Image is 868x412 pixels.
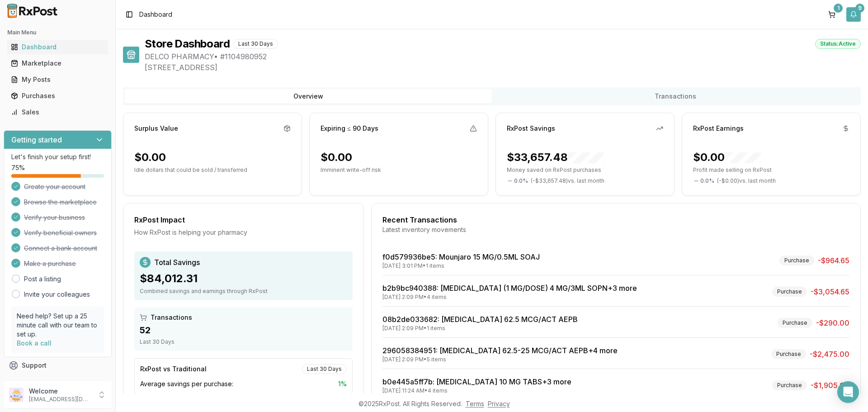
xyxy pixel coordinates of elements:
[145,51,861,62] span: DELCO PHARMACY • # 1104980952
[693,166,849,174] p: Profit made selling on RxPost
[22,377,52,386] span: Feedback
[4,89,112,103] button: Purchases
[382,214,849,225] div: Recent Transactions
[7,55,108,71] a: Marketplace
[24,244,97,253] span: Connect a bank account
[382,284,637,293] a: b2b9bc940388: [MEDICAL_DATA] (1 MG/DOSE) 4 MG/3ML SOPN+3 more
[4,72,112,87] button: My Posts
[507,166,663,174] p: Money saved on RxPost purchases
[321,166,477,174] p: Imminent write-off risk
[134,214,353,225] div: RxPost Impact
[24,290,90,299] a: Invite your colleagues
[4,4,61,18] img: RxPost Logo
[11,134,62,145] h3: Getting started
[382,377,571,386] a: b0e445a5ff7b: [MEDICAL_DATA] 10 MG TABS+3 more
[24,259,76,268] span: Make a purchase
[717,177,776,185] span: ( - $0.00 ) vs. last month
[145,62,861,73] span: [STREET_ADDRESS]
[139,10,172,19] span: Dashboard
[700,177,714,185] span: 0.0 %
[140,365,207,374] div: RxPost vs Traditional
[4,357,112,374] button: Support
[11,91,104,100] div: Purchases
[321,150,352,165] div: $0.00
[466,400,484,407] a: Terms
[24,213,85,222] span: Verify your business
[29,387,92,396] p: Welcome
[7,104,108,120] a: Sales
[11,152,104,161] p: Let's finish your setup first!
[514,177,528,185] span: 0.0 %
[151,313,192,322] span: Transactions
[9,388,24,402] img: User avatar
[816,317,849,328] span: -$290.00
[11,108,104,117] div: Sales
[17,339,52,347] a: Book a call
[693,124,744,133] div: RxPost Earnings
[825,7,839,22] button: 1
[134,228,353,237] div: How RxPost is helping your pharmacy
[693,150,761,165] div: $0.00
[846,7,861,22] button: 9
[382,252,540,261] a: f0d579936be5: Mounjaro 15 MG/0.5ML SOAJ
[382,294,637,301] div: [DATE] 2:09 PM • 4 items
[24,228,97,237] span: Verify beneficial owners
[7,29,108,36] h2: Main Menu
[7,88,108,104] a: Purchases
[302,364,347,374] div: Last 30 Days
[233,39,278,49] div: Last 30 Days
[29,396,92,403] p: [EMAIL_ADDRESS][DOMAIN_NAME]
[134,166,291,174] p: Idle dollars that could be sold / transferred
[139,10,172,19] nav: breadcrumb
[382,356,618,363] div: [DATE] 2:09 PM • 5 items
[771,349,806,359] div: Purchase
[140,338,347,346] div: Last 30 Days
[140,379,233,388] span: Average savings per purchase:
[17,312,99,339] p: Need help? Set up a 25 minute call with our team to set up.
[338,379,347,388] span: 1 %
[24,182,85,191] span: Create your account
[11,163,25,172] span: 75 %
[7,39,108,55] a: Dashboard
[507,150,604,165] div: $33,657.48
[778,318,812,328] div: Purchase
[321,124,378,133] div: Expiring ≤ 90 Days
[772,287,807,297] div: Purchase
[7,71,108,88] a: My Posts
[837,381,859,403] div: Open Intercom Messenger
[4,105,112,119] button: Sales
[134,124,178,133] div: Surplus Value
[834,4,843,13] div: 1
[779,256,814,265] div: Purchase
[488,400,510,407] a: Privacy
[811,286,849,297] span: -$3,054.65
[11,59,104,68] div: Marketplace
[772,380,807,390] div: Purchase
[140,324,347,336] div: 52
[531,177,604,185] span: ( - $33,657.48 ) vs. last month
[11,75,104,84] div: My Posts
[382,262,540,270] div: [DATE] 3:01 PM • 1 items
[24,275,61,284] a: Post a listing
[140,288,347,295] div: Combined savings and earnings through RxPost
[140,271,347,286] div: $84,012.31
[134,150,166,165] div: $0.00
[11,43,104,52] div: Dashboard
[4,40,112,54] button: Dashboard
[818,255,849,266] span: -$964.65
[145,37,230,51] h1: Store Dashboard
[855,4,864,13] div: 9
[507,124,555,133] div: RxPost Savings
[492,89,859,104] button: Transactions
[811,380,849,391] span: -$1,905.00
[382,325,578,332] div: [DATE] 2:09 PM • 1 items
[815,39,861,49] div: Status: Active
[382,346,618,355] a: 296058384951: [MEDICAL_DATA] 62.5-25 MCG/ACT AEPB+4 more
[382,315,578,324] a: 08b2de033682: [MEDICAL_DATA] 62.5 MCG/ACT AEPB
[810,349,849,360] span: -$2,475.00
[382,387,571,394] div: [DATE] 11:24 AM • 4 items
[154,257,200,268] span: Total Savings
[4,56,112,71] button: Marketplace
[382,225,849,234] div: Latest inventory movements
